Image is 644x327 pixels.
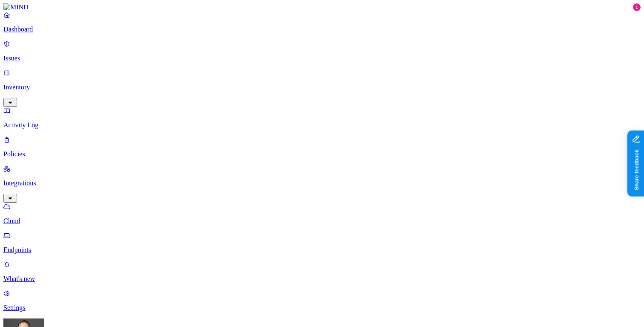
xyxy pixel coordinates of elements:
a: Policies [3,136,641,158]
p: Endpoints [3,246,641,254]
a: Dashboard [3,11,641,33]
p: Integrations [3,179,641,187]
p: Issues [3,54,641,62]
a: What's new [3,261,641,283]
a: Activity Log [3,107,641,129]
p: What's new [3,275,641,283]
a: Endpoints [3,232,641,254]
a: MIND [3,3,641,11]
a: Issues [3,40,641,62]
p: Cloud [3,217,641,225]
div: 1 [633,3,641,11]
p: Activity Log [3,121,641,129]
a: Inventory [3,69,641,106]
img: MIND [3,3,29,11]
a: Integrations [3,165,641,201]
a: Cloud [3,203,641,225]
p: Dashboard [3,26,641,33]
p: Inventory [3,83,641,91]
a: Settings [3,290,641,312]
p: Settings [3,304,641,312]
p: Policies [3,150,641,158]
